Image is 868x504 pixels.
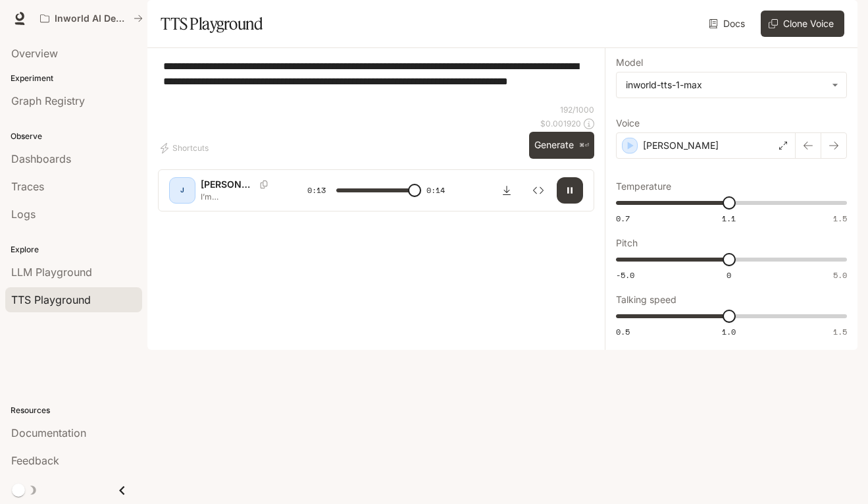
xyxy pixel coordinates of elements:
p: I’m [PERSON_NAME]. FBI agent and witch. This is my partner, [PERSON_NAME]. Together we [PERSON_NA... [201,191,276,202]
p: $ 0.001920 [540,118,581,129]
a: Docs [706,11,750,37]
button: Clone Voice [761,11,844,37]
button: Generate⌘⏎ [529,132,594,159]
span: 1.1 [722,213,736,224]
button: Copy Voice ID [255,181,273,188]
span: 0.7 [616,213,630,224]
span: 1.0 [722,326,736,337]
span: 0.5 [616,326,630,337]
button: All workspaces [34,5,149,32]
p: Pitch [616,238,638,248]
p: [PERSON_NAME] [201,178,255,191]
h1: TTS Playground [161,11,263,37]
button: Shortcuts [158,138,214,159]
div: J [172,180,193,201]
p: ⌘⏎ [579,142,589,150]
p: Talking speed [616,295,677,304]
button: Inspect [525,177,551,204]
p: Inworld AI Demos [55,13,128,24]
p: [PERSON_NAME] [643,139,719,152]
p: Temperature [616,182,671,191]
span: -5.0 [616,269,634,281]
span: 0:14 [426,184,445,197]
p: Model [616,58,643,67]
span: 0 [727,269,731,281]
p: 192 / 1000 [560,104,594,115]
div: inworld-tts-1-max [617,72,846,98]
span: 1.5 [833,326,847,337]
button: Download audio [494,177,520,204]
span: 1.5 [833,213,847,224]
span: 0:13 [307,184,326,197]
p: Voice [616,119,640,128]
span: 5.0 [833,269,847,281]
div: inworld-tts-1-max [626,78,825,92]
